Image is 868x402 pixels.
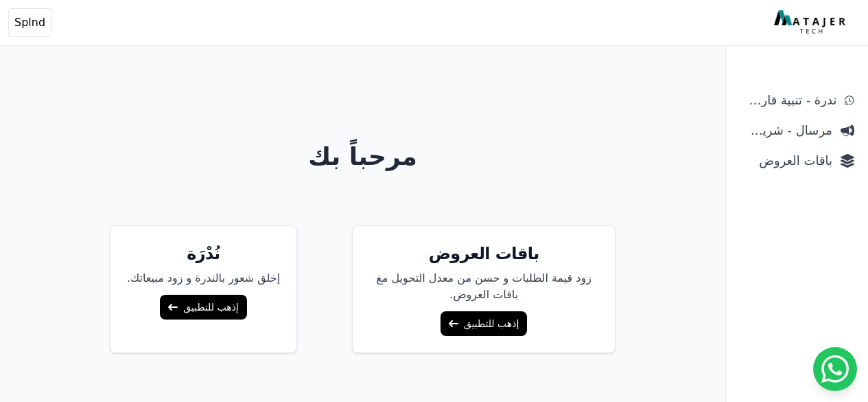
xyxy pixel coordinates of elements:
h5: باقات العروض [369,243,598,265]
p: زود قيمة الطلبات و حسن من معدل التحويل مغ باقات العروض. [369,270,598,303]
h5: نُدْرَة [127,243,280,265]
span: ندرة - تنبية قارب علي النفاذ [740,91,836,110]
p: إخلق شعور بالندرة و زود مبيعاتك. [127,270,280,287]
span: باقات العروض [740,151,832,170]
img: MatajerTech Logo [774,10,849,35]
span: Splnd [14,14,45,31]
span: مرسال - شريط دعاية [740,121,832,140]
h1: مرحباً بك [12,143,714,170]
button: Splnd [8,8,51,37]
a: إذهب للتطبيق [441,311,527,336]
a: إذهب للتطبيق [160,295,246,320]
